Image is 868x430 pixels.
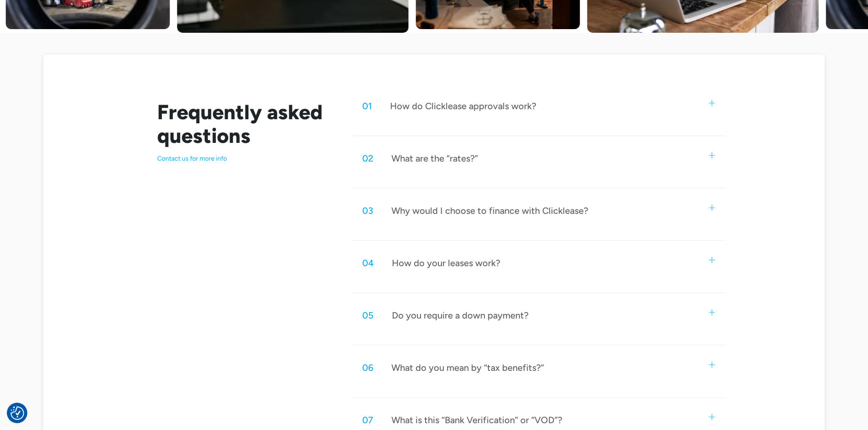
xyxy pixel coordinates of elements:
[157,100,330,147] h2: Frequently asked questions
[391,205,588,217] div: Why would I choose to finance with Clicklease?
[391,362,544,374] div: What do you mean by “tax benefits?”
[362,205,373,217] div: 03
[10,406,24,420] button: Consent Preferences
[709,152,715,158] img: small plus
[392,257,500,269] div: How do your leases work?
[392,309,529,321] div: Do you require a down payment?
[157,155,330,163] p: Contact us for more info
[362,414,373,426] div: 07
[709,309,715,315] img: small plus
[390,100,536,112] div: How do Clicklease approvals work?
[709,205,715,211] img: small plus
[10,406,24,420] img: Revisit consent button
[709,362,715,368] img: small plus
[362,309,374,321] div: 05
[362,100,372,112] div: 01
[362,362,373,374] div: 06
[709,100,715,106] img: small plus
[391,152,478,164] div: What are the “rates?”
[709,257,715,263] img: small plus
[362,257,374,269] div: 04
[391,414,562,426] div: What is this “Bank Verification” or “VOD”?
[709,414,715,420] img: small plus
[362,152,373,164] div: 02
